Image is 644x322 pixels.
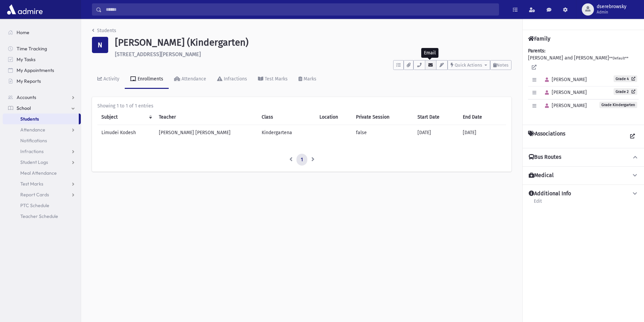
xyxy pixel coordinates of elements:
[302,76,316,82] div: Marks
[20,148,44,154] span: Infractions
[597,4,626,9] span: dserebrowsky
[97,125,155,140] td: Limudei Kodesh
[3,43,81,54] a: Time Tracking
[614,75,637,82] a: Grade 4
[529,190,571,197] h4: Additional Info
[5,3,44,16] img: AdmirePro
[597,9,626,15] span: Admin
[3,178,81,189] a: Test Marks
[455,63,482,68] span: Quick Actions
[315,109,352,125] th: Location
[20,170,57,176] span: Meal Attendance
[542,90,587,95] span: [PERSON_NAME]
[3,124,81,135] a: Attendance
[413,109,459,125] th: Start Date
[20,138,47,144] span: Notifications
[3,168,81,178] a: Meal Attendance
[3,189,81,200] a: Report Cards
[626,130,639,143] a: View all Associations
[542,77,587,82] span: [PERSON_NAME]
[92,28,116,33] a: Students
[169,70,212,89] a: Attendance
[92,27,116,37] nav: breadcrumb
[92,70,125,89] a: Activity
[528,190,639,197] button: Additional Info
[17,29,29,35] span: Home
[528,172,639,179] button: Medical
[3,103,81,114] a: School
[20,159,48,165] span: Student Logs
[529,154,561,161] h4: Bus Routes
[352,125,413,140] td: false
[20,116,39,122] span: Students
[17,78,41,84] span: My Reports
[136,76,163,82] div: Enrollments
[421,48,438,58] div: Email
[3,200,81,211] a: PTC Schedule
[542,103,587,108] span: [PERSON_NAME]
[3,157,81,168] a: Student Logs
[97,102,506,109] div: Showing 1 to 1 of 1 entries
[528,47,639,119] div: [PERSON_NAME] and [PERSON_NAME]
[3,135,81,146] a: Notifications
[155,109,258,125] th: Teacher
[296,154,307,166] a: 1
[20,202,49,208] span: PTC Schedule
[258,125,315,140] td: Kindergartena
[97,109,155,125] th: Subject
[3,92,81,103] a: Accounts
[529,172,554,179] h4: Medical
[155,125,258,140] td: [PERSON_NAME] [PERSON_NAME]
[92,37,108,53] div: N
[528,35,550,42] h4: Family
[3,65,81,76] a: My Appointments
[599,102,637,108] span: Grade Kindergarten
[17,56,35,63] span: My Tasks
[528,48,545,54] b: Parents:
[20,127,45,133] span: Attendance
[3,211,81,222] a: Teacher Schedule
[17,105,31,111] span: School
[459,109,506,125] th: End Date
[490,60,511,70] button: Notes
[102,3,499,16] input: Search
[3,54,81,65] a: My Tasks
[459,125,506,140] td: [DATE]
[528,154,639,161] button: Bus Routes
[413,125,459,140] td: [DATE]
[102,76,119,82] div: Activity
[20,181,43,187] span: Test Marks
[253,70,293,89] a: Test Marks
[20,192,49,198] span: Report Cards
[17,46,47,52] span: Time Tracking
[352,109,413,125] th: Private Session
[212,70,253,89] a: Infractions
[258,109,315,125] th: Class
[448,60,490,70] button: Quick Actions
[115,37,511,48] h1: [PERSON_NAME] (Kindergarten)
[222,76,247,82] div: Infractions
[3,27,81,38] a: Home
[3,146,81,157] a: Infractions
[528,130,565,143] h4: Associations
[497,63,508,68] span: Notes
[115,51,511,57] h6: [STREET_ADDRESS][PERSON_NAME]
[125,70,169,89] a: Enrollments
[3,114,79,124] a: Students
[17,94,36,100] span: Accounts
[614,88,637,95] a: Grade 2
[20,213,58,219] span: Teacher Schedule
[17,67,54,73] span: My Appointments
[3,76,81,86] a: My Reports
[533,197,542,209] a: Edit
[293,70,322,89] a: Marks
[180,76,206,82] div: Attendance
[263,76,288,82] div: Test Marks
